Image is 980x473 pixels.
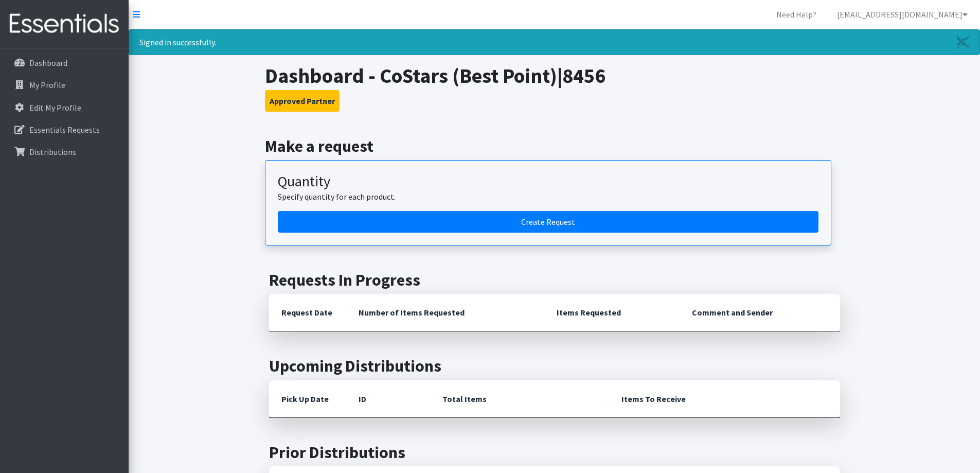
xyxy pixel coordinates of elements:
[4,119,124,140] a: Essentials Requests
[609,380,840,418] th: Items To Receive
[269,380,346,418] th: Pick Up Date
[4,97,124,118] a: Edit My Profile
[269,443,840,462] h2: Prior Distributions
[4,142,124,162] a: Distributions
[29,102,81,113] p: Edit My Profile
[278,211,818,233] a: Create a request by quantity
[29,147,76,157] p: Distributions
[278,173,818,190] h3: Quantity
[29,125,100,135] p: Essentials Requests
[129,29,980,55] div: Signed in successfully.
[4,52,124,73] a: Dashboard
[29,80,65,90] p: My Profile
[346,380,430,418] th: ID
[269,356,840,376] h2: Upcoming Distributions
[265,90,340,112] button: Approved Partner
[4,75,124,95] a: My Profile
[265,63,844,88] h1: Dashboard - CoStars (Best Point)|8456
[265,136,844,156] h2: Make a request
[829,4,976,25] a: [EMAIL_ADDRESS][DOMAIN_NAME]
[544,294,680,331] th: Items Requested
[680,294,840,331] th: Comment and Sender
[29,58,67,68] p: Dashboard
[269,270,840,290] h2: Requests In Progress
[768,4,825,25] a: Need Help?
[269,294,346,331] th: Request Date
[4,7,124,41] img: HumanEssentials
[346,294,545,331] th: Number of Items Requested
[430,380,609,418] th: Total Items
[947,30,979,55] a: Close
[278,190,818,203] p: Specify quantity for each product.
